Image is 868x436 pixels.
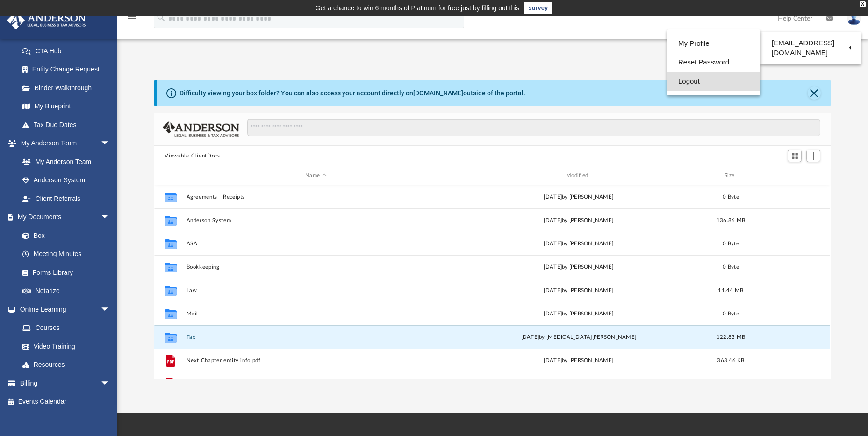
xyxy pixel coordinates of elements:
a: Tax Due Dates [13,115,124,134]
div: [DATE] by [PERSON_NAME] [449,357,708,365]
span: 0 Byte [723,264,739,270]
a: Events Calendar [7,393,124,411]
span: [DATE] [521,335,539,340]
button: Law [187,287,445,293]
span: 11.44 MB [718,288,744,293]
button: Tax [187,334,445,340]
i: menu [126,13,137,24]
a: Anderson System [13,171,119,190]
span: arrow_drop_down [100,134,119,153]
a: Courses [13,319,119,337]
a: My Profile [667,34,760,53]
a: Binder Walkthrough [13,79,124,97]
div: [DATE] by [PERSON_NAME] [449,263,708,272]
a: Reset Password [667,53,760,72]
div: Get a chance to win 6 months of Platinum for free just by filling out this [316,2,520,14]
input: Search files and folders [247,119,820,136]
span: 0 Byte [723,311,739,316]
div: [DATE] by [PERSON_NAME] [449,240,708,248]
button: Next Chapter entity info.pdf [187,357,445,364]
div: close [860,1,866,7]
div: Difficulty viewing your box folder? You can also access your account directly on outside of the p... [179,88,525,98]
button: Bookkeeping [187,264,445,270]
span: 0 Byte [723,241,739,246]
button: Mail [187,311,445,317]
div: Name [186,172,445,180]
a: Entity Change Request [13,60,124,79]
a: [EMAIL_ADDRESS][DOMAIN_NAME] [760,34,861,62]
img: User Pic [847,12,861,25]
a: menu [126,18,137,24]
a: Online Learningarrow_drop_down [7,300,119,319]
a: My Documentsarrow_drop_down [7,208,119,227]
a: [DOMAIN_NAME] [413,89,463,97]
div: [DATE] by [PERSON_NAME] [449,193,708,201]
a: Client Referrals [13,189,119,208]
button: Viewable-ClientDocs [165,152,220,160]
button: Agreements - Receipts [187,194,445,200]
div: Size [712,172,750,180]
a: Notarize [13,282,119,300]
div: grid [154,185,830,379]
span: arrow_drop_down [100,208,119,227]
a: Resources [13,356,119,374]
div: [DATE] by [PERSON_NAME] [449,216,708,225]
span: 122.83 MB [717,335,745,340]
span: 136.86 MB [717,218,745,223]
span: 363.46 KB [717,358,745,363]
button: Add [806,150,820,163]
span: arrow_drop_down [100,374,119,393]
button: Close [808,86,821,100]
a: Meeting Minutes [13,245,119,264]
div: [DATE] by [PERSON_NAME] [449,310,708,318]
i: search [156,13,166,23]
a: Billingarrow_drop_down [7,374,124,393]
a: Logout [667,72,760,91]
button: ASA [187,241,445,247]
button: Anderson System [187,217,445,223]
div: id [158,172,182,180]
img: Anderson Advisors Platinum Portal [4,11,89,29]
span: 0 Byte [723,194,739,200]
a: My Anderson Team [13,152,115,171]
a: survey [524,2,552,14]
div: Modified [449,172,708,180]
div: id [754,172,819,180]
span: arrow_drop_down [100,300,119,319]
button: Switch to Grid View [788,150,802,163]
a: Forms Library [13,263,115,282]
a: My Anderson Teamarrow_drop_down [7,134,119,153]
div: by [MEDICAL_DATA][PERSON_NAME] [449,333,708,342]
a: Video Training [13,337,115,356]
a: My Blueprint [13,97,119,116]
div: [DATE] by [PERSON_NAME] [449,286,708,295]
a: Box [13,226,115,245]
a: CTA Hub [13,42,124,60]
